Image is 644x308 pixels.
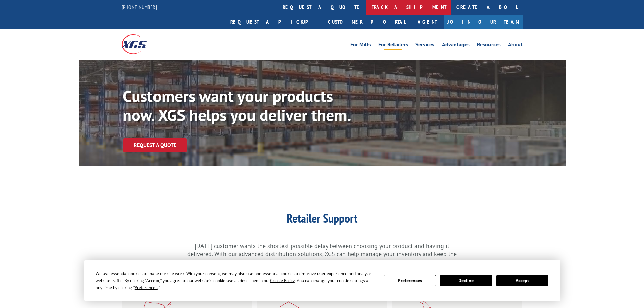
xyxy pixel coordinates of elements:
h1: Retailer Support [187,212,457,228]
p: [DATE] customer wants the shortest possible delay between choosing your product and having it del... [187,242,457,266]
button: Preferences [384,275,436,286]
a: Request a Quote [123,138,187,152]
div: Cookie Consent Prompt [84,260,560,301]
span: Preferences [135,285,158,290]
button: Accept [496,275,548,286]
div: We use essential cookies to make our site work. With your consent, we may also use non-essential ... [96,270,376,291]
span: Cookie Policy [270,278,295,283]
a: Join Our Team [444,15,523,29]
a: Customer Portal [323,15,411,29]
a: Services [415,42,434,49]
a: [PHONE_NUMBER] [122,4,157,10]
a: Agent [411,15,444,29]
a: About [508,42,523,49]
a: For Retailers [378,42,408,49]
a: For Mills [350,42,371,49]
button: Decline [440,275,492,286]
a: Resources [477,42,501,49]
p: Customers want your products now. XGS helps you deliver them. [123,87,365,124]
a: Request a pickup [225,15,323,29]
a: Advantages [442,42,470,49]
